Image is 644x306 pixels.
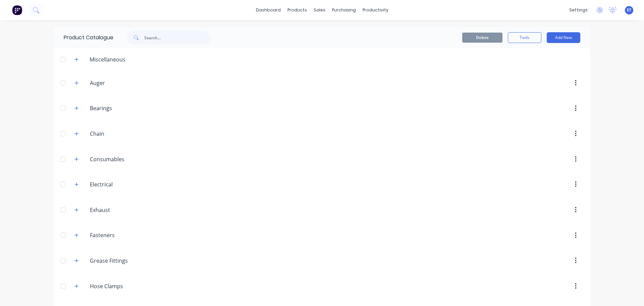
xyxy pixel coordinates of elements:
input: Enter category name [90,206,169,214]
div: settings [566,5,591,15]
input: Enter category name [90,79,169,87]
input: Enter category name [90,257,169,265]
div: products [284,5,310,15]
input: Enter category name [90,104,169,112]
input: Enter category name [90,180,169,188]
div: Product Catalogue [54,27,113,48]
input: Enter category name [90,282,169,290]
div: sales [310,5,329,15]
div: purchasing [329,5,359,15]
img: Factory [12,5,22,15]
div: Miscellaneous [84,55,131,63]
input: Enter category name [90,155,169,163]
input: Enter category name [90,130,169,138]
div: productivity [359,5,392,15]
button: Delete [462,33,502,43]
input: Enter category name [90,231,169,239]
button: Tools [508,32,541,43]
a: dashboard [253,5,284,15]
span: EF [627,7,631,13]
button: Add New [547,32,580,43]
input: Search... [144,31,211,44]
